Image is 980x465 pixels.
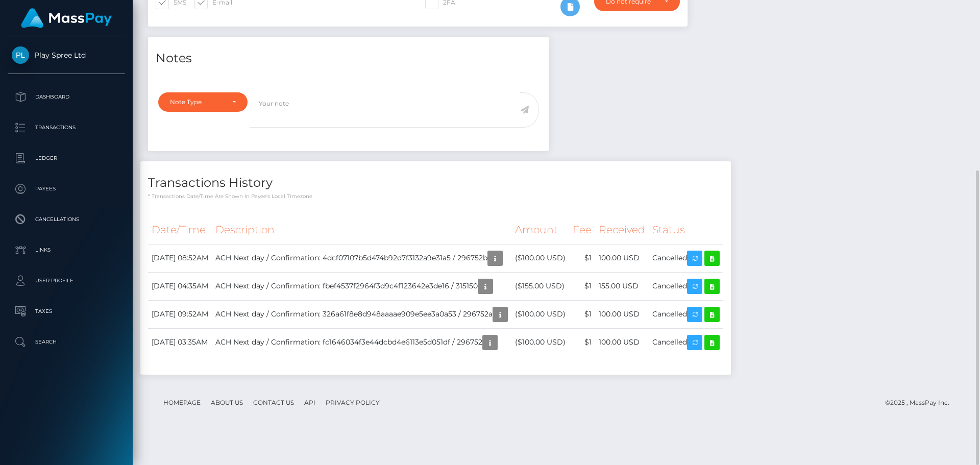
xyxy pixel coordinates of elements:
[8,51,125,60] span: Play Spree Ltd
[649,216,723,244] th: Status
[8,299,125,324] a: Taxes
[885,397,957,408] div: © 2025 , MassPay Inc.
[21,8,112,28] img: MassPay Logo
[569,328,595,356] td: $1
[649,328,723,356] td: Cancelled
[158,92,248,112] button: Note Type
[649,272,723,300] td: Cancelled
[8,145,125,171] a: Ledger
[569,216,595,244] th: Fee
[12,242,121,258] p: Links
[595,300,649,328] td: 100.00 USD
[511,272,569,300] td: ($155.00 USD)
[148,244,212,272] td: [DATE] 08:52AM
[148,328,212,356] td: [DATE] 03:35AM
[569,300,595,328] td: $1
[212,244,511,272] td: ACH Next day / Confirmation: 4dcf07107b5d474b92d7f3132a9e31a5 / 296752b
[595,244,649,272] td: 100.00 USD
[170,98,224,106] div: Note Type
[148,300,212,328] td: [DATE] 09:52AM
[12,120,121,135] p: Transactions
[148,216,212,244] th: Date/Time
[595,272,649,300] td: 155.00 USD
[159,395,205,410] a: Homepage
[8,329,125,355] a: Search
[12,273,121,288] p: User Profile
[8,268,125,293] a: User Profile
[148,192,723,200] p: * Transactions date/time are shown in payee's local timezone
[511,244,569,272] td: ($100.00 USD)
[300,395,320,410] a: API
[148,174,723,192] h4: Transactions History
[569,244,595,272] td: $1
[207,395,247,410] a: About Us
[595,328,649,356] td: 100.00 USD
[511,216,569,244] th: Amount
[511,328,569,356] td: ($100.00 USD)
[649,300,723,328] td: Cancelled
[156,50,541,67] h4: Notes
[595,216,649,244] th: Received
[12,334,121,350] p: Search
[148,272,212,300] td: [DATE] 04:35AM
[212,272,511,300] td: ACH Next day / Confirmation: fbef4537f2964f3d9c4f123642e3de16 / 315150
[649,244,723,272] td: Cancelled
[212,216,511,244] th: Description
[511,300,569,328] td: ($100.00 USD)
[8,207,125,232] a: Cancellations
[12,304,121,319] p: Taxes
[12,181,121,197] p: Payees
[12,89,121,105] p: Dashboard
[212,300,511,328] td: ACH Next day / Confirmation: 326a61f8e8d948aaaae909e5ee3a0a53 / 296752a
[212,328,511,356] td: ACH Next day / Confirmation: fc1646034f3e44dcbd4e6113e5d051df / 296752
[569,272,595,300] td: $1
[12,151,121,166] p: Ledger
[8,115,125,140] a: Transactions
[322,395,384,410] a: Privacy Policy
[8,237,125,263] a: Links
[8,84,125,110] a: Dashboard
[12,212,121,227] p: Cancellations
[8,176,125,202] a: Payees
[12,46,29,64] img: Play Spree Ltd
[249,395,298,410] a: Contact Us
